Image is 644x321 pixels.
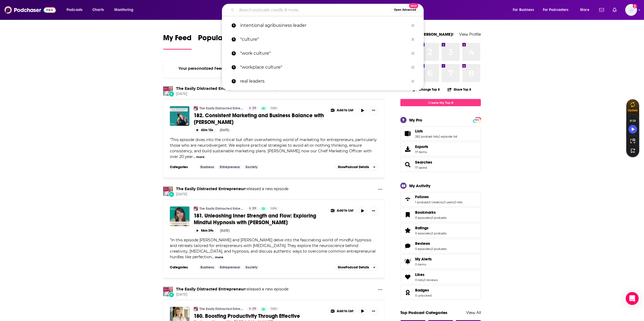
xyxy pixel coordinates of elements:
[163,59,385,78] div: Your personalized Feed is curated based on the Podcasts, Creators, Users, and Lists that you Follow.
[474,118,480,122] span: PRO
[198,33,244,50] a: Popular Feed
[400,192,481,206] span: Follows
[402,242,413,250] a: Reviews
[328,206,356,215] button: Show More Button
[63,6,89,14] button: open menu
[576,6,596,14] button: open menu
[194,128,215,133] button: 43m 13s
[415,231,431,235] a: 0 episodes
[400,208,481,222] span: Bookmarks
[447,84,471,95] button: Share Top 8
[415,288,429,293] span: Badges
[222,46,424,60] a: "work culture"
[402,161,413,168] a: Searches
[625,4,637,16] img: User Profile
[194,106,198,110] img: The Easily Distracted Entrepreneur
[218,165,242,169] a: Entrepreneur
[444,200,454,204] a: 0 users
[415,263,432,266] span: 0 items
[400,99,481,106] a: Create My Top 8
[170,137,377,159] span: "
[194,307,198,311] img: The Easily Distracted Entrepreneur
[415,129,423,134] span: Lists
[400,126,481,141] span: Lists
[402,130,413,137] a: Lists
[196,155,204,159] button: more
[212,254,214,259] span: ...
[415,278,423,282] a: 0 lists
[402,145,413,153] span: Exports
[247,307,258,311] a: 29
[415,144,428,149] span: Exports
[402,227,413,234] a: Ratings
[625,4,637,16] span: Logged in as TeemsPR
[369,206,378,215] button: Show More Button
[415,294,431,297] a: 0 unlocked
[539,6,576,14] button: open menu
[240,60,409,74] p: "workplace culture"
[431,247,431,251] span: ,
[199,307,244,311] a: The Easily Distracted Entrepreneur
[415,288,431,293] a: Badges
[429,200,443,204] a: 0 creators
[194,206,198,211] a: The Easily Distracted Entrepreneur
[271,306,277,312] span: Idle
[67,6,82,14] span: Podcasts
[240,74,409,88] p: real leaders
[163,287,173,296] a: The Easily Distracted Entrepreneur
[170,165,194,169] h3: Categories
[240,32,409,46] p: "culture"
[269,206,279,211] a: Idle
[218,265,242,270] a: Entrepreneur
[4,5,56,15] a: Podchaser - Follow, Share and Rate Podcasts
[454,200,454,204] span: ,
[176,287,245,292] a: The Easily Distracted Entrepreneur
[170,238,376,259] span: "
[89,6,107,14] a: Charts
[400,142,481,156] a: Exports
[400,254,481,269] a: My Alerts
[415,160,432,165] span: Searches
[198,265,216,270] a: Business
[176,292,288,297] span: [DATE]
[338,265,369,269] span: Show Podcast Details
[597,5,606,14] a: Show notifications dropdown
[194,212,324,226] a: 181. Unleashing Inner Strength and Flow: Exploring Mindful Hypnosis with [PERSON_NAME]
[431,247,447,251] a: 0 podcasts
[400,239,481,253] span: Reviews
[431,216,447,220] a: 0 podcasts
[415,135,438,138] a: 262 podcast lists
[513,6,534,14] span: For Business
[415,210,447,215] a: Bookmarks
[509,6,541,14] button: open menu
[252,106,256,111] span: 29
[415,216,431,220] a: 0 episodes
[176,92,288,96] span: [DATE]
[369,106,378,115] button: Show More Button
[215,255,223,260] button: more
[400,32,453,37] a: Welcome [PERSON_NAME]!
[247,106,258,110] a: 29
[271,206,277,211] span: Idle
[337,309,353,313] span: Add to List
[170,206,189,226] img: 181. Unleashing Inner Strength and Flow: Exploring Mindful Hypnosis with Dr. Liz Slonena
[237,6,391,14] input: Search podcasts, credits, & more...
[400,270,481,284] span: Likes
[328,106,356,115] button: Show More Button
[163,86,173,96] a: The Easily Distracted Entrepreneur
[194,112,324,126] a: 182. Consistent Marketing and Business Balance with [PERSON_NAME]
[400,310,447,315] a: Top Podcast Categories
[415,194,429,199] span: Follows
[415,226,447,230] a: Ratings
[163,186,173,196] img: The Easily Distracted Entrepreneur
[409,117,422,123] div: My Pro
[402,195,413,203] a: Follows
[271,106,277,111] span: Idle
[625,4,637,16] button: Show profile menu
[466,310,481,315] a: View All
[415,129,457,134] a: Lists
[92,6,104,14] span: Charts
[193,154,195,159] span: ...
